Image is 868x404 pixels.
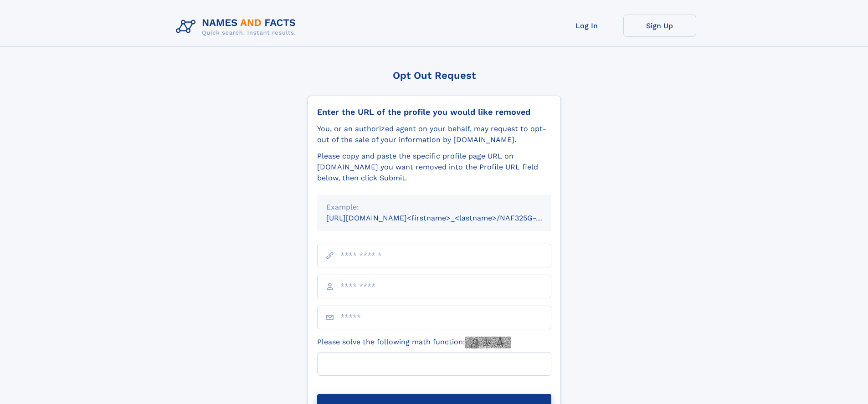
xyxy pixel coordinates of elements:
[317,337,511,348] label: Please solve the following math function:
[326,214,569,222] small: [URL][DOMAIN_NAME]<firstname>_<lastname>/NAF325G-xxxxxxxx
[317,107,551,117] div: Enter the URL of the profile you would like removed
[308,70,561,81] div: Opt Out Request
[326,202,542,213] div: Example:
[317,123,551,145] div: You, or an authorized agent on your behalf, may request to opt-out of the sale of your informatio...
[317,151,551,184] div: Please copy and paste the specific profile page URL on [DOMAIN_NAME] you want removed into the Pr...
[623,15,696,37] a: Sign Up
[172,15,303,39] img: Logo Names and Facts
[550,15,623,37] a: Log In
